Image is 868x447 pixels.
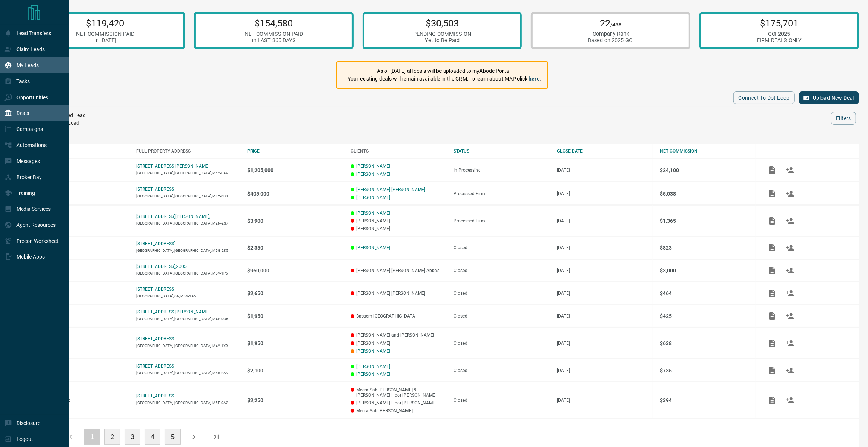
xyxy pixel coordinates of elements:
[136,163,209,169] a: [STREET_ADDRESS][PERSON_NAME]
[557,191,653,196] p: [DATE]
[351,218,446,223] p: [PERSON_NAME]
[136,241,175,246] a: [STREET_ADDRESS]
[351,400,446,406] p: [PERSON_NAME] Hoor [PERSON_NAME]
[660,290,756,296] p: $464
[76,37,134,44] div: in [DATE]
[136,149,240,154] div: FULL PROPERTY ADDRESS
[245,18,303,29] p: $154,580
[136,294,240,298] p: [GEOGRAPHIC_DATA],ON,M5V-1A5
[33,191,129,196] p: Purchase - Co-Op
[757,18,802,29] p: $175,701
[136,271,240,275] p: [GEOGRAPHIC_DATA],[GEOGRAPHIC_DATA],M5V-1P6
[588,18,634,29] p: 22
[781,313,799,318] span: Match Clients
[76,31,134,37] div: NET COMMISSION PAID
[351,268,446,273] p: [PERSON_NAME] [PERSON_NAME] Abbas
[247,397,343,403] p: $2,250
[351,291,446,296] p: [PERSON_NAME] [PERSON_NAME]
[763,368,781,373] span: Add / View Documents
[356,372,390,377] a: [PERSON_NAME]
[351,387,446,398] p: Meera-Sab [PERSON_NAME] & [PERSON_NAME] Hoor [PERSON_NAME]
[763,397,781,403] span: Add / View Documents
[557,268,653,273] p: [DATE]
[660,218,756,224] p: $1,365
[104,429,120,445] button: 2
[763,290,781,296] span: Add / View Documents
[348,75,541,83] p: Your existing deals will remain available in the CRM. To learn about MAP click .
[356,195,390,200] a: [PERSON_NAME]
[351,341,446,346] p: [PERSON_NAME]
[781,218,799,223] span: Match Clients
[33,218,129,223] p: Lease - Co-Op
[136,309,209,315] a: [STREET_ADDRESS][PERSON_NAME]
[557,291,653,296] p: [DATE]
[557,341,653,346] p: [DATE]
[356,163,390,169] a: [PERSON_NAME]
[413,37,471,44] div: Yet to Be Paid
[136,187,175,192] a: [STREET_ADDRESS]
[247,167,343,173] p: $1,205,000
[413,18,471,29] p: $30,503
[136,317,240,321] p: [GEOGRAPHIC_DATA],[GEOGRAPHIC_DATA],M4P-0C5
[165,429,181,445] button: 5
[356,245,390,250] a: [PERSON_NAME]
[351,408,446,413] p: Meera-Sab [PERSON_NAME]
[529,76,540,82] a: here
[245,37,303,44] div: in LAST 365 DAYS
[781,290,799,296] span: Match Clients
[356,364,390,369] a: [PERSON_NAME]
[33,313,129,319] p: Lease - Listing
[136,344,240,348] p: [GEOGRAPHIC_DATA],[GEOGRAPHIC_DATA],M4Y-1X9
[33,341,129,346] p: Lease - Listing
[454,313,550,319] div: Closed
[799,91,859,104] button: Upload New Deal
[831,112,856,125] button: Filters
[136,214,210,219] a: [STREET_ADDRESS][PERSON_NAME],
[84,429,100,445] button: 1
[356,187,425,192] a: [PERSON_NAME] [PERSON_NAME]
[454,168,550,173] div: In Processing
[781,191,799,196] span: Match Clients
[136,363,175,369] a: [STREET_ADDRESS]
[763,167,781,172] span: Add / View Documents
[136,336,175,341] a: [STREET_ADDRESS]
[247,218,343,224] p: $3,900
[356,210,390,216] a: [PERSON_NAME]
[660,313,756,319] p: $425
[763,218,781,223] span: Add / View Documents
[351,332,446,338] p: [PERSON_NAME] and [PERSON_NAME]
[454,268,550,273] div: Closed
[136,393,175,398] a: [STREET_ADDRESS]
[351,149,446,154] div: CLIENTS
[136,287,175,292] p: [STREET_ADDRESS]
[33,398,129,403] p: Lease - Double End
[33,149,129,154] div: DEAL TYPE
[245,31,303,37] div: NET COMMISSION PAID
[660,397,756,403] p: $394
[454,368,550,373] div: Closed
[247,368,343,373] p: $2,100
[136,171,240,175] p: [GEOGRAPHIC_DATA],[GEOGRAPHIC_DATA],M4Y-0A9
[454,149,550,154] div: STATUS
[763,268,781,273] span: Add / View Documents
[247,313,343,319] p: $1,950
[610,22,621,28] span: /438
[660,167,756,173] p: $24,100
[763,340,781,346] span: Add / View Documents
[557,398,653,403] p: [DATE]
[351,313,446,319] p: Bassem [GEOGRAPHIC_DATA]
[247,245,343,251] p: $2,350
[33,368,129,373] p: Lease - Co-Op
[454,291,550,296] div: Closed
[733,91,795,104] button: Connect to Dot Loop
[145,429,160,445] button: 4
[136,264,187,269] a: [STREET_ADDRESS],2005
[247,268,343,273] p: $960,000
[136,371,240,375] p: [GEOGRAPHIC_DATA],[GEOGRAPHIC_DATA],M5B-2A9
[781,245,799,250] span: Match Clients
